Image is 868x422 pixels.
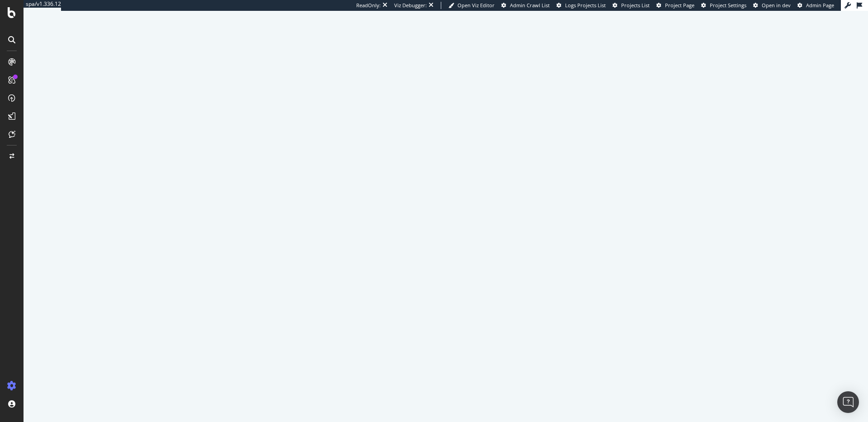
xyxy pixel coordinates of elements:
[710,2,746,9] span: Project Settings
[797,2,834,9] a: Admin Page
[458,2,495,9] span: Open Viz Editor
[565,2,606,9] span: Logs Projects List
[806,2,834,9] span: Admin Page
[448,2,495,9] a: Open Viz Editor
[753,2,791,9] a: Open in dev
[762,2,791,9] span: Open in dev
[510,2,550,9] span: Admin Crawl List
[656,2,694,9] a: Project Page
[557,2,606,9] a: Logs Projects List
[356,2,381,9] div: ReadOnly:
[701,2,746,9] a: Project Settings
[665,2,694,9] span: Project Page
[394,2,427,9] div: Viz Debugger:
[501,2,550,9] a: Admin Crawl List
[837,391,859,413] div: Open Intercom Messenger
[613,2,650,9] a: Projects List
[621,2,650,9] span: Projects List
